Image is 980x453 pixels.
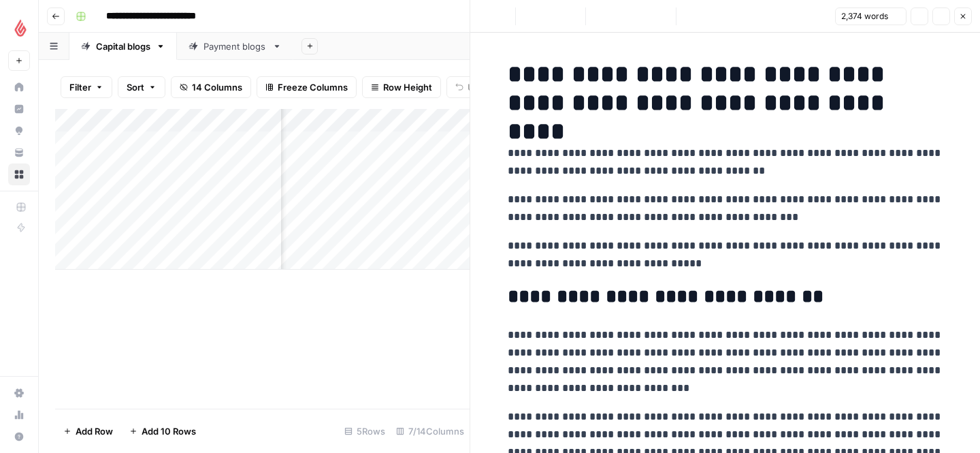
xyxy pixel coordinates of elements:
[391,420,470,442] div: 7/14 Columns
[61,76,112,98] button: Filter
[446,76,500,98] button: Undo
[76,424,113,438] span: Add Row
[383,80,432,94] span: Row Height
[69,33,177,60] a: Capital blogs
[203,40,267,53] div: Payment blogs
[142,424,196,438] span: Add 10 Rows
[171,76,251,98] button: 14 Columns
[121,420,204,442] button: Add 10 Rows
[339,420,391,442] div: 5 Rows
[118,76,165,98] button: Sort
[8,16,33,40] img: Lightspeed Logo
[8,98,30,120] a: Insights
[8,76,30,98] a: Home
[8,11,30,45] button: Workspace: Lightspeed
[55,420,121,442] button: Add Row
[257,76,357,98] button: Freeze Columns
[835,7,906,25] button: 2,374 words
[8,426,30,448] button: Help + Support
[177,33,293,60] a: Payment blogs
[8,120,30,142] a: Opportunities
[192,80,242,94] span: 14 Columns
[362,76,441,98] button: Row Height
[8,163,30,185] a: Browse
[96,40,150,53] div: Capital blogs
[8,404,30,426] a: Usage
[8,382,30,404] a: Settings
[8,142,30,163] a: Your Data
[841,10,888,22] span: 2,374 words
[69,80,91,94] span: Filter
[127,80,144,94] span: Sort
[278,80,348,94] span: Freeze Columns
